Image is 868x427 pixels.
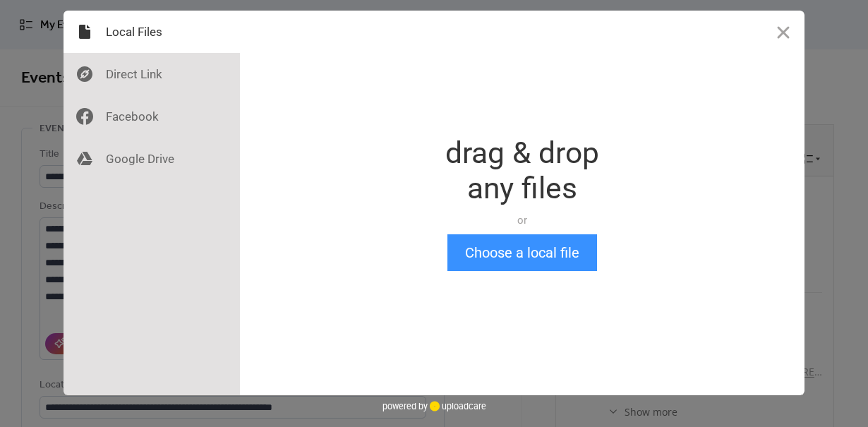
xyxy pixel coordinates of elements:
[428,401,486,411] a: uploadcare
[382,395,486,416] div: powered by
[64,53,240,95] div: Direct Link
[447,234,597,271] button: Choose a local file
[64,95,240,138] div: Facebook
[64,138,240,180] div: Google Drive
[445,213,599,227] div: or
[445,136,599,206] div: drag & drop any files
[762,11,804,53] button: Close
[64,11,240,53] div: Local Files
